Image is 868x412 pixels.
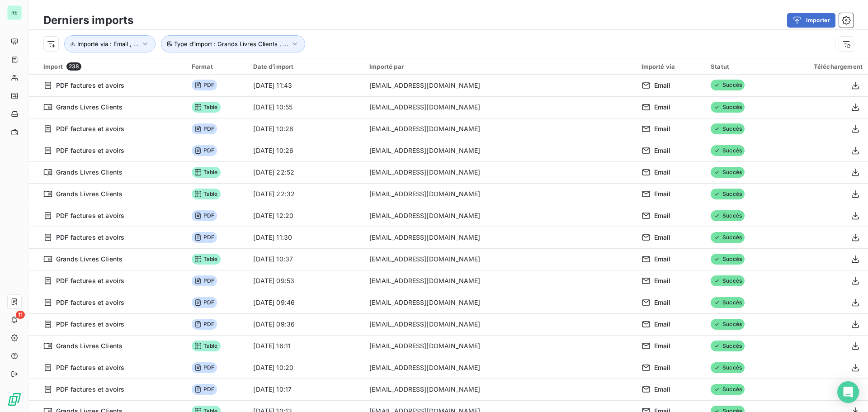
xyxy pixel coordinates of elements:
[192,102,221,113] span: Table
[192,319,217,330] span: PDF
[364,140,636,161] td: [EMAIL_ADDRESS][DOMAIN_NAME]
[192,80,217,90] span: PDF
[711,123,745,134] span: Succès
[192,167,221,178] span: Table
[56,81,124,90] span: PDF factures et avoirs
[64,35,156,52] button: Importé via : Email , ...
[364,335,636,357] td: [EMAIL_ADDRESS][DOMAIN_NAME]
[192,145,217,156] span: PDF
[711,384,745,395] span: Succès
[654,146,671,155] span: Email
[43,12,133,28] h3: Derniers imports
[654,81,671,90] span: Email
[192,254,221,265] span: Table
[248,227,364,248] td: [DATE] 11:30
[192,362,217,373] span: PDF
[253,63,359,70] div: Date d’import
[56,385,124,394] span: PDF factures et avoirs
[56,341,123,350] span: Grands Livres Clients
[364,313,636,335] td: [EMAIL_ADDRESS][DOMAIN_NAME]
[711,63,769,70] div: Statut
[654,341,671,350] span: Email
[711,167,745,178] span: Succès
[16,311,25,319] span: 11
[66,62,81,71] span: 238
[364,118,636,140] td: [EMAIL_ADDRESS][DOMAIN_NAME]
[77,40,139,47] span: Importé via : Email , ...
[192,341,221,351] span: Table
[248,357,364,379] td: [DATE] 10:20
[364,183,636,205] td: [EMAIL_ADDRESS][DOMAIN_NAME]
[248,118,364,140] td: [DATE] 10:28
[364,292,636,313] td: [EMAIL_ADDRESS][DOMAIN_NAME]
[248,270,364,292] td: [DATE] 09:53
[56,189,123,199] span: Grands Livres Clients
[654,189,671,199] span: Email
[192,63,243,70] div: Format
[364,205,636,227] td: [EMAIL_ADDRESS][DOMAIN_NAME]
[837,381,859,403] div: Open Intercom Messenger
[248,205,364,227] td: [DATE] 12:20
[56,146,124,155] span: PDF factures et avoirs
[7,392,22,407] img: Logo LeanPay
[248,292,364,313] td: [DATE] 09:46
[192,384,217,395] span: PDF
[711,80,745,90] span: Succès
[364,161,636,183] td: [EMAIL_ADDRESS][DOMAIN_NAME]
[364,75,636,96] td: [EMAIL_ADDRESS][DOMAIN_NAME]
[248,161,364,183] td: [DATE] 22:52
[192,297,217,308] span: PDF
[56,276,124,285] span: PDF factures et avoirs
[56,233,124,242] span: PDF factures et avoirs
[192,232,217,243] span: PDF
[248,335,364,357] td: [DATE] 16:11
[43,62,181,71] div: Import
[364,227,636,248] td: [EMAIL_ADDRESS][DOMAIN_NAME]
[248,96,364,118] td: [DATE] 10:55
[654,320,671,329] span: Email
[369,63,630,70] div: Importé par
[56,168,123,177] span: Grands Livres Clients
[192,189,221,199] span: Table
[780,63,863,70] div: Téléchargement
[248,75,364,96] td: [DATE] 11:43
[248,313,364,335] td: [DATE] 09:36
[654,233,671,242] span: Email
[56,255,123,264] span: Grands Livres Clients
[711,189,745,199] span: Succès
[711,254,745,265] span: Succès
[711,275,745,286] span: Succès
[711,341,745,351] span: Succès
[711,102,745,113] span: Succès
[711,319,745,330] span: Succès
[642,63,700,70] div: Importé via
[192,123,217,134] span: PDF
[56,298,124,307] span: PDF factures et avoirs
[56,211,124,220] span: PDF factures et avoirs
[654,363,671,372] span: Email
[248,379,364,400] td: [DATE] 10:17
[192,275,217,286] span: PDF
[787,13,835,28] button: Importer
[7,5,22,20] div: RE
[654,298,671,307] span: Email
[56,124,124,133] span: PDF factures et avoirs
[711,362,745,373] span: Succès
[711,145,745,156] span: Succès
[192,210,217,221] span: PDF
[364,96,636,118] td: [EMAIL_ADDRESS][DOMAIN_NAME]
[364,357,636,379] td: [EMAIL_ADDRESS][DOMAIN_NAME]
[174,40,288,47] span: Type d’import : Grands Livres Clients , ...
[654,276,671,285] span: Email
[364,379,636,400] td: [EMAIL_ADDRESS][DOMAIN_NAME]
[56,103,123,112] span: Grands Livres Clients
[248,183,364,205] td: [DATE] 22:32
[711,210,745,221] span: Succès
[56,320,124,329] span: PDF factures et avoirs
[56,363,124,372] span: PDF factures et avoirs
[654,385,671,394] span: Email
[654,124,671,133] span: Email
[248,248,364,270] td: [DATE] 10:37
[711,297,745,308] span: Succès
[248,140,364,161] td: [DATE] 10:26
